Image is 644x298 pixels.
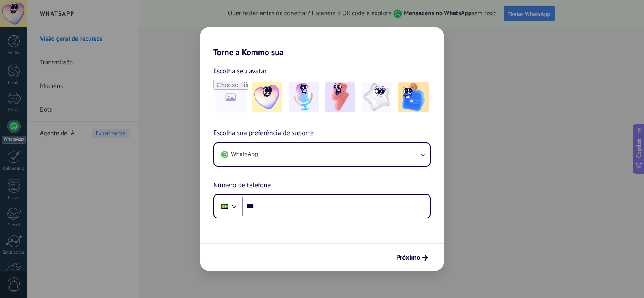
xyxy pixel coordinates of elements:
img: -1.jpeg [252,82,282,112]
button: Próximo [392,250,432,265]
span: Escolha seu avatar [213,66,267,77]
div: Brazil: + 55 [217,197,233,215]
span: WhatsApp [231,150,258,159]
span: Escolha sua preferência de suporte [213,128,314,139]
img: -2.jpeg [289,82,319,112]
h2: Torne a Kommo sua [200,27,444,57]
span: Próximo [396,255,420,261]
img: -5.jpeg [398,82,429,112]
img: -4.jpeg [362,82,392,112]
img: -3.jpeg [325,82,355,112]
button: WhatsApp [214,143,430,166]
span: Número de telefone [213,180,271,191]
